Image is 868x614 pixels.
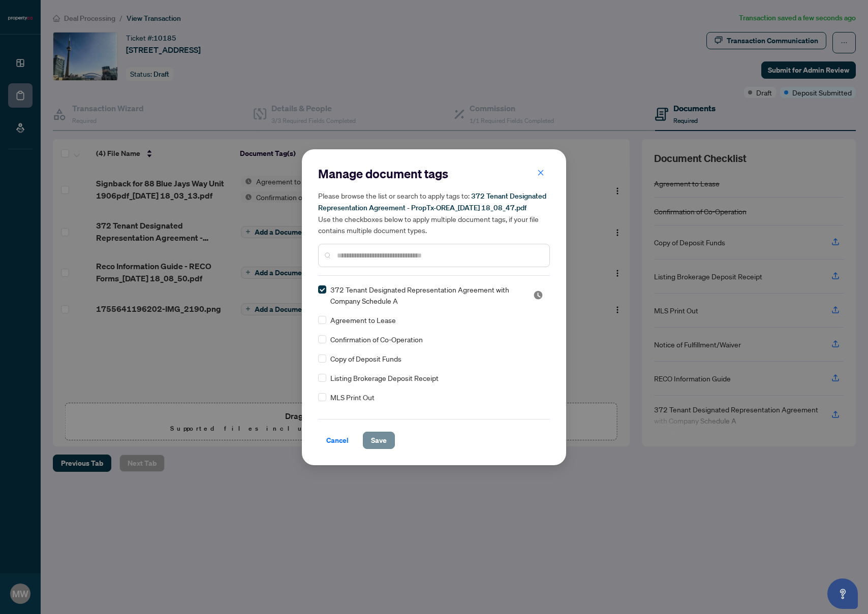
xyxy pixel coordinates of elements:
span: Confirmation of Co-Operation [330,334,423,345]
button: Cancel [318,432,357,449]
span: 372 Tenant Designated Representation Agreement - PropTx-OREA_[DATE] 18_08_47.pdf [318,191,546,212]
span: Listing Brokerage Deposit Receipt [330,372,439,383]
span: Agreement to Lease [330,314,396,326]
span: 372 Tenant Designated Representation Agreement with Company Schedule A [330,284,521,306]
button: Save [363,432,395,449]
span: Save [371,432,387,448]
button: Open asap [827,578,858,609]
img: status [533,290,543,300]
span: MLS Print Out [330,392,375,403]
span: close [537,169,544,176]
span: Pending Review [533,290,543,300]
h5: Please browse the list or search to apply tags to: Use the checkboxes below to apply multiple doc... [318,190,550,236]
h2: Manage document tags [318,166,550,182]
span: Copy of Deposit Funds [330,353,401,364]
span: Cancel [326,432,349,448]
